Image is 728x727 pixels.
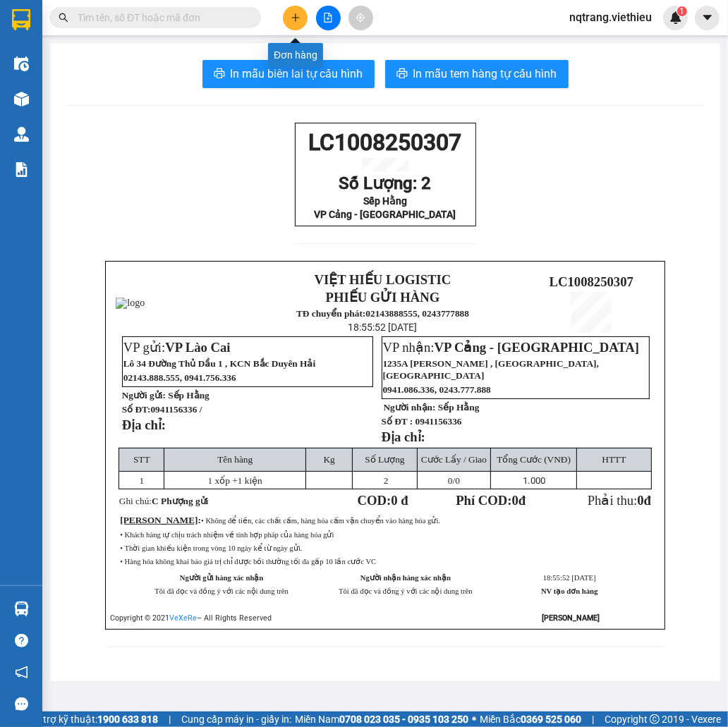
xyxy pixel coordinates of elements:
[472,716,476,722] span: ⚪️
[365,454,404,465] span: Số Lượng
[133,454,150,465] span: STT
[677,6,687,16] sup: 1
[523,475,545,486] span: 1.000
[120,515,201,525] span: :
[644,493,651,508] span: đ
[122,404,202,415] strong: Số ĐT:
[208,475,262,486] span: 1 xốp +1 kiện
[123,340,231,355] span: VP gửi:
[152,496,208,506] span: C Phượng gửi
[324,454,335,465] span: Kg
[348,322,418,333] span: 18:55:52 [DATE]
[456,493,526,508] strong: Phí COD: đ
[291,13,301,23] span: plus
[323,13,333,23] span: file-add
[122,417,166,432] strong: Địa chỉ:
[384,402,436,413] strong: Người nhận:
[295,711,468,727] span: Miền Nam
[15,666,28,679] span: notification
[150,404,202,415] span: 0941156336 /
[435,340,640,355] span: VP Cảng - [GEOGRAPHIC_DATA]
[541,587,597,595] strong: NV tạo đơn hàng
[382,416,413,427] strong: Số ĐT :
[15,634,28,647] span: question-circle
[365,308,469,319] strong: 02143888555, 0243777888
[315,272,451,287] strong: VIỆT HIẾU LOGISTIC
[180,574,264,582] strong: Người gửi hàng xác nhận
[339,173,432,193] span: Số Lượng: 2
[383,340,640,355] span: VP nhận:
[120,515,198,525] span: [PERSON_NAME]
[181,711,291,727] span: Cung cấp máy in - giấy in:
[497,454,571,465] span: Tổng Cước (VNĐ)
[421,454,487,465] span: Cước Lấy / Giao
[169,711,171,727] span: |
[558,8,663,26] span: nqtrang.viethieu
[217,454,253,465] span: Tên hàng
[695,6,720,30] button: caret-down
[201,517,440,525] span: • Không để tiền, các chất cấm, hàng hóa cấm vận chuyển vào hàng hóa gửi.
[550,274,633,289] span: LC1008250307
[15,697,28,711] span: message
[448,475,453,486] span: 0
[588,493,651,508] span: Phải thu:
[356,13,365,23] span: aim
[123,358,316,369] span: Lô 34 Đường Thủ Dầu 1 , KCN Bắc Duyên Hải
[316,6,341,30] button: file-add
[120,531,334,539] span: • Khách hàng tự chịu trách nhiệm về tính hợp pháp của hàng hóa gửi
[116,298,145,309] img: logo
[214,68,225,81] span: printer
[122,390,166,401] strong: Người gửi:
[384,475,389,486] span: 2
[602,454,626,465] span: HTTT
[169,613,197,623] a: VeXeRe
[480,711,581,727] span: Miền Bắc
[396,68,408,81] span: printer
[110,613,272,623] span: Copyright © 2021 – All Rights Reserved
[59,13,68,23] span: search
[339,714,468,725] strong: 0708 023 035 - 0935 103 250
[543,574,596,582] span: 18:55:52 [DATE]
[12,9,30,30] img: logo-vxr
[14,162,29,177] img: solution-icon
[383,384,491,395] span: 0941.086.336, 0243.777.888
[637,493,643,508] span: 0
[339,587,473,595] span: Tôi đã đọc và đồng ý với các nội dung trên
[391,493,408,508] span: 0 đ
[119,496,209,506] span: Ghi chú:
[14,56,29,71] img: warehouse-icon
[28,711,158,727] span: Hỗ trợ kỹ thuật:
[14,92,29,106] img: warehouse-icon
[97,714,158,725] strong: 1900 633 818
[120,544,302,552] span: • Thời gian khiếu kiện trong vòng 10 ngày kể từ ngày gửi.
[512,493,518,508] span: 0
[382,429,425,444] strong: Địa chỉ:
[14,127,29,142] img: warehouse-icon
[650,714,660,724] span: copyright
[309,129,462,156] span: LC1008250307
[385,60,569,88] button: printerIn mẫu tem hàng tự cấu hình
[120,558,376,566] span: • Hàng hóa không khai báo giá trị chỉ được bồi thường tối đa gấp 10 lần cước VC
[165,340,230,355] span: VP Lào Cai
[14,601,29,616] img: warehouse-icon
[154,587,289,595] span: Tôi đã đọc và đồng ý với các nội dung trên
[168,390,210,401] span: Sếp Hằng
[123,372,236,383] span: 02143.888.555, 0941.756.336
[383,358,599,381] span: 1235A [PERSON_NAME] , [GEOGRAPHIC_DATA], [GEOGRAPHIC_DATA]
[415,416,462,427] span: 0941156336
[315,209,456,220] span: VP Cảng - [GEOGRAPHIC_DATA]
[701,11,714,24] span: caret-down
[448,475,460,486] span: /0
[542,613,600,623] strong: [PERSON_NAME]
[521,714,581,725] strong: 0369 525 060
[363,195,407,207] span: Sếp Hằng
[669,11,682,24] img: icon-new-feature
[296,308,365,319] strong: TĐ chuyển phát:
[202,60,375,88] button: printerIn mẫu biên lai tự cấu hình
[283,6,308,30] button: plus
[78,10,244,25] input: Tìm tên, số ĐT hoặc mã đơn
[413,65,557,83] span: In mẫu tem hàng tự cấu hình
[348,6,373,30] button: aim
[360,574,451,582] strong: Người nhận hàng xác nhận
[358,493,408,508] strong: COD:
